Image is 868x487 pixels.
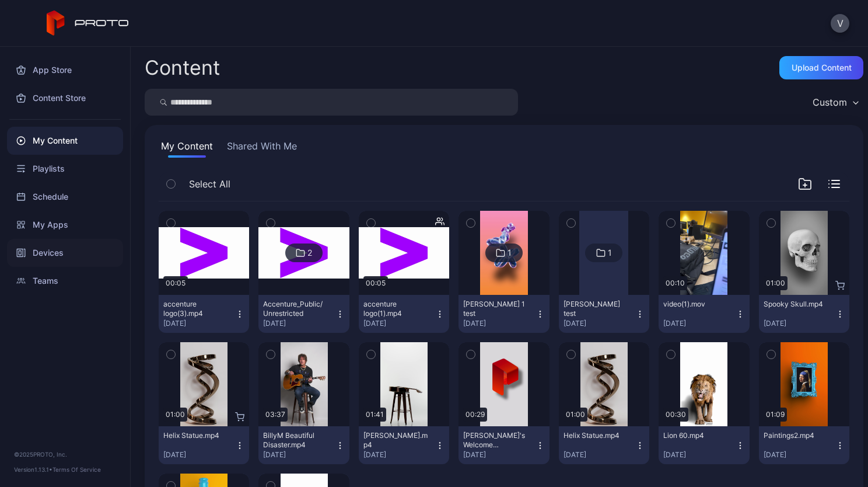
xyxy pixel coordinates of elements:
[363,450,435,460] div: [DATE]
[463,431,527,450] div: David's Welcome Video.mp4
[307,248,312,258] div: 2
[764,431,828,440] div: Paintings2.mp4
[764,319,835,328] div: [DATE]
[263,431,327,450] div: BillyM Beautiful Disaster.mp4
[7,267,123,295] a: Teams
[363,431,428,450] div: BillyM Silhouette.mp4
[258,295,349,333] button: Accenture_Public/Unrestricted[DATE]
[779,56,863,79] button: Upload Content
[7,183,123,211] a: Schedule
[659,295,749,333] button: video(1).mov[DATE]
[792,63,852,72] div: Upload Content
[463,300,527,318] div: vivek 1 test
[663,431,727,440] div: Lion 60.mp4
[263,450,335,460] div: [DATE]
[359,295,449,333] button: accenture logo(1).mp4[DATE]
[363,300,428,318] div: accenture logo(1).mp4
[258,426,349,464] button: BillyM Beautiful Disaster.mp4[DATE]
[759,426,849,464] button: Paintings2.mp4[DATE]
[159,426,249,464] button: Helix Statue.mp4[DATE]
[663,450,735,460] div: [DATE]
[14,466,52,473] span: Version 1.13.1 •
[163,450,235,460] div: [DATE]
[225,139,299,158] button: Shared With Me
[563,450,635,460] div: [DATE]
[7,84,123,112] a: Content Store
[459,295,549,333] button: [PERSON_NAME] 1 test[DATE]
[764,450,835,460] div: [DATE]
[563,319,635,328] div: [DATE]
[807,89,863,116] button: Custom
[663,300,727,309] div: video(1).mov
[608,248,612,258] div: 1
[263,300,327,318] div: Accenture_Public/Unrestricted
[7,239,123,267] a: Devices
[563,431,628,440] div: Helix Statue.mp4
[263,319,335,328] div: [DATE]
[459,426,549,464] button: [PERSON_NAME]'s Welcome Video.mp4[DATE]
[7,127,123,155] a: My Content
[145,58,220,78] div: Content
[659,426,749,464] button: Lion 60.mp4[DATE]
[189,177,230,191] span: Select All
[52,466,101,473] a: Terms Of Service
[813,96,847,108] div: Custom
[7,56,123,84] a: App Store
[508,248,512,258] div: 1
[663,319,735,328] div: [DATE]
[363,319,435,328] div: [DATE]
[764,300,828,309] div: Spooky Skull.mp4
[163,300,228,318] div: accenture logo(3).mp4
[359,426,449,464] button: [PERSON_NAME].mp4[DATE]
[463,319,535,328] div: [DATE]
[559,426,649,464] button: Helix Statue.mp4[DATE]
[559,295,649,333] button: [PERSON_NAME] test[DATE]
[163,431,228,440] div: Helix Statue.mp4
[463,450,535,460] div: [DATE]
[759,295,849,333] button: Spooky Skull.mp4[DATE]
[831,14,849,33] button: V
[159,295,249,333] button: accenture logo(3).mp4[DATE]
[159,139,215,158] button: My Content
[7,211,123,239] a: My Apps
[163,319,235,328] div: [DATE]
[7,155,123,183] a: Playlists
[563,300,628,318] div: Vivek test
[14,450,116,459] div: © 2025 PROTO, Inc.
